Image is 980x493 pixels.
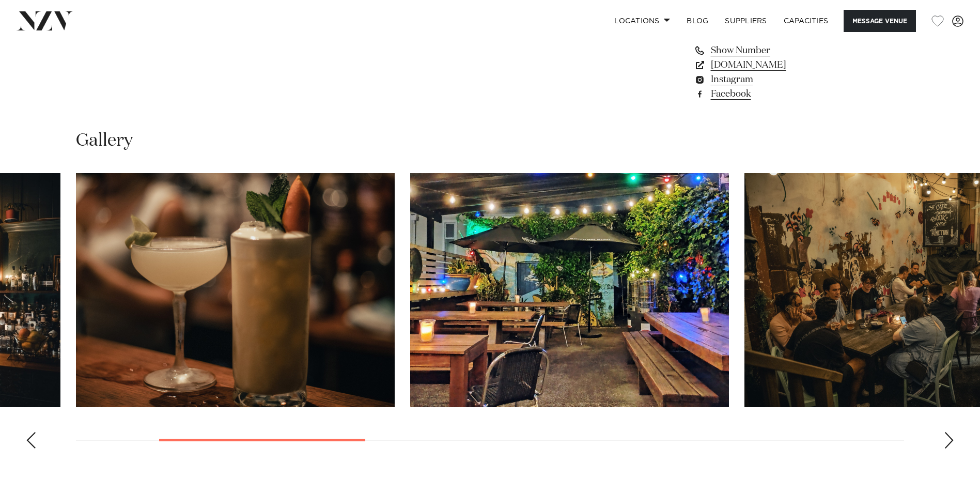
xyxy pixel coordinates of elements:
[844,10,916,32] button: Message Venue
[606,10,678,32] a: Locations
[694,87,862,101] a: Facebook
[76,129,133,152] h2: Gallery
[694,58,862,72] a: [DOMAIN_NAME]
[410,173,729,407] swiper-slide: 3 / 10
[76,173,395,407] swiper-slide: 2 / 10
[775,10,837,32] a: Capacities
[717,10,775,32] a: SUPPLIERS
[694,43,862,58] a: Show Number
[694,72,862,87] a: Instagram
[17,11,73,30] img: nzv-logo.png
[678,10,717,32] a: BLOG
